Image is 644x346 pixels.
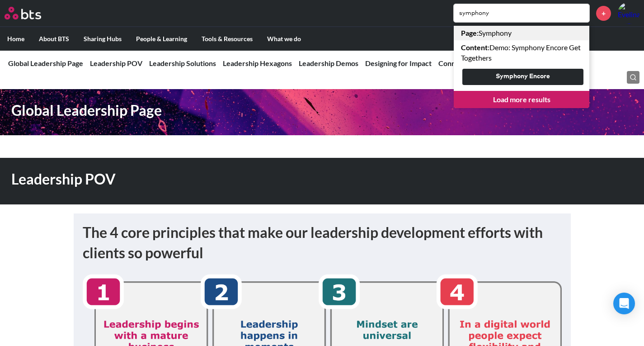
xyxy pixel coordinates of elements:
[83,223,562,263] h1: The 4 core principles that make our leadership development efforts with clients so powerful
[299,59,358,67] a: Leadership Demos
[194,27,260,51] label: Tools & Resources
[618,2,639,24] a: Profile
[461,43,488,52] strong: Content
[129,27,194,51] label: People & Learning
[5,7,41,19] img: BTS Logo
[438,59,514,67] a: Connect with an expert
[365,59,432,67] a: Designing for Impact
[618,2,639,24] img: Evelina Iversen
[454,26,589,40] a: Page:Symphony
[90,59,142,67] a: Leadership POV
[11,100,446,121] h1: Global Leadership Page
[454,40,589,65] a: Content:Demo: Symphony Encore Get Togethers
[5,7,58,19] a: Go home
[260,27,308,51] label: What we do
[11,169,446,190] h1: Leadership POV
[8,59,83,67] a: Global Leadership Page
[461,28,477,37] strong: Page
[76,27,129,51] label: Sharing Hubs
[596,6,611,21] a: +
[613,293,635,314] div: Open Intercom Messenger
[32,27,76,51] label: About BTS
[454,91,589,108] a: Load more results
[462,69,583,85] button: Symphony Encore
[149,59,216,67] a: Leadership Solutions
[223,59,292,67] a: Leadership Hexagons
